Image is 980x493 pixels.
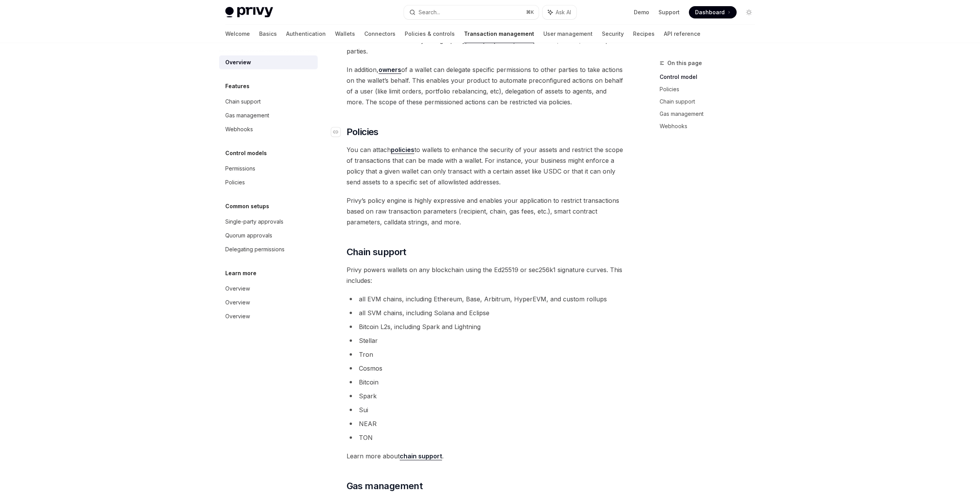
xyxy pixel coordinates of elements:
span: Gas management [347,480,423,492]
a: Wallets [335,25,355,43]
div: Permissions [225,164,255,173]
a: Transaction management [464,25,534,43]
a: policies [391,146,414,154]
h5: Learn more [225,269,256,278]
li: all SVM chains, including Solana and Eclipse [347,307,624,318]
a: Chain support [660,95,761,108]
a: chain support [400,452,442,460]
li: Tron [347,349,624,360]
span: You can attach to wallets to enhance the security of your assets and restrict the scope of transa... [347,144,624,187]
button: Search...⌘K [404,5,539,19]
h5: Common setups [225,202,269,211]
a: Policies [219,175,318,189]
li: Bitcoin [347,377,624,388]
a: Authentication [286,25,326,43]
a: Gas management [660,108,761,120]
li: Cosmos [347,363,624,374]
a: Control model [660,71,761,83]
a: Permissions [219,162,318,175]
span: Chain support [347,246,406,258]
a: Quorum approvals [219,229,318,242]
span: Learn more about . [347,451,624,461]
a: Basics [259,25,277,43]
span: Privy powers wallets on any blockchain using the Ed25519 or sec256k1 signature curves. This inclu... [347,264,624,286]
span: Policies [347,126,379,138]
a: Webhooks [660,120,761,132]
div: Delegating permissions [225,245,285,254]
span: ⌘ K [526,9,534,15]
div: Chain support [225,97,261,106]
div: Search... [419,8,440,17]
a: owners [379,66,401,74]
div: Overview [225,284,250,293]
span: In addition, of a wallet can delegate specific permissions to other parties to take actions on th... [347,64,624,107]
h5: Features [225,82,250,91]
li: Sui [347,404,624,415]
a: User management [543,25,593,43]
span: Privy’s policy engine is highly expressive and enables your application to restrict transactions ... [347,195,624,227]
div: Webhooks [225,125,253,134]
div: Overview [225,298,250,307]
li: Stellar [347,335,624,346]
button: Ask AI [543,5,576,19]
a: Chain support [219,95,318,109]
div: Overview [225,312,250,321]
li: Bitcoin L2s, including Spark and Lightning [347,321,624,332]
a: Gas management [219,109,318,122]
a: Overview [219,282,318,296]
li: TON [347,432,624,443]
img: light logo [225,7,273,18]
a: Single-party approvals [219,215,318,229]
h5: Control models [225,149,267,158]
li: all EVM chains, including Ethereum, Base, Arbitrum, HyperEVM, and custom rollups [347,294,624,304]
span: On this page [667,58,702,68]
div: Single-party approvals [225,217,283,226]
a: Dashboard [689,6,737,18]
div: Quorum approvals [225,231,272,240]
a: Security [602,25,624,43]
a: Webhooks [219,122,318,136]
a: Policies [660,83,761,95]
div: Policies [225,178,245,187]
li: Spark [347,391,624,401]
a: Connectors [364,25,395,43]
a: API reference [664,25,700,43]
a: Overview [219,296,318,309]
button: Toggle dark mode [743,6,755,18]
span: Dashboard [695,8,725,16]
a: Overview [219,55,318,69]
span: Ask AI [556,8,571,16]
div: Overview [225,58,251,67]
a: Navigate to header [331,126,347,138]
a: Support [658,8,680,16]
a: Policies & controls [405,25,455,43]
div: Gas management [225,111,269,120]
a: Recipes [633,25,655,43]
a: Demo [634,8,649,16]
a: Overview [219,309,318,323]
a: Delegating permissions [219,242,318,256]
a: Welcome [225,25,250,43]
li: NEAR [347,418,624,429]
